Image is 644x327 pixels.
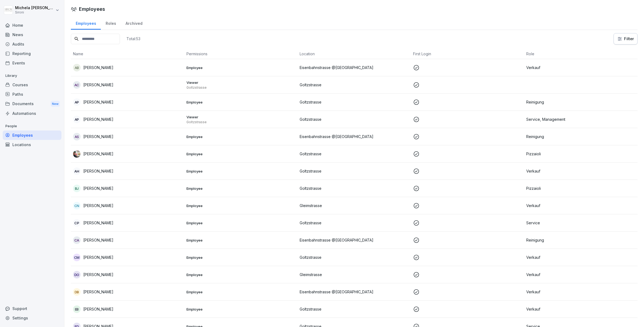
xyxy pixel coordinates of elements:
a: DocumentsNew [3,99,61,109]
p: Employee [186,152,296,156]
p: Goltzstrasse [300,220,409,226]
p: Reinigung [526,99,635,105]
p: [PERSON_NAME] [83,289,113,295]
th: Name [71,49,184,59]
p: [PERSON_NAME] [83,151,113,157]
div: DB [73,288,81,296]
p: Gleimstrasse [300,272,409,277]
p: Goltzstrasse [300,82,409,88]
p: [PERSON_NAME] [83,237,113,243]
p: Goltzstrasse [300,254,409,260]
div: Support [3,304,61,313]
p: Eisenbahnstrasse @[GEOGRAPHIC_DATA] [300,289,409,295]
p: Employee [186,100,296,105]
div: CA [73,236,81,244]
th: Role [524,49,638,59]
p: Goltzstrasse [186,85,296,90]
p: Eisenbahnstrasse @[GEOGRAPHIC_DATA] [300,65,409,70]
p: Eisenbahnstrasse @[GEOGRAPHIC_DATA] [300,237,409,243]
p: Service [526,220,635,226]
p: Eisenbahnstrasse @[GEOGRAPHIC_DATA] [300,134,409,139]
img: kxeqd14vvy90yrv0469cg1jb.png [73,150,81,158]
p: Employee [186,186,296,191]
p: Goltzstrasse [186,120,296,124]
p: Verkauf [526,168,635,174]
p: Verkauf [526,306,635,312]
p: [PERSON_NAME] [83,168,113,174]
a: Locations [3,140,61,149]
p: Verkauf [526,272,635,277]
p: Verkauf [526,254,635,260]
p: Goltzstrasse [300,306,409,312]
div: AP [73,98,81,106]
p: [PERSON_NAME] [83,65,113,70]
p: [PERSON_NAME] [83,116,113,122]
p: [PERSON_NAME] [83,220,113,226]
div: Settings [3,313,61,323]
a: Employees [71,16,101,30]
a: Audits [3,39,61,49]
p: Employee [186,221,296,225]
p: People [3,122,61,130]
a: Reporting [3,49,61,58]
a: News [3,30,61,39]
div: DO [73,271,81,278]
div: BJ [73,185,81,192]
a: Archived [121,16,147,30]
p: Employee [186,65,296,70]
p: [PERSON_NAME] [83,185,113,191]
p: Goltzstrasse [300,116,409,122]
p: Employee [186,203,296,208]
p: Sironi [15,11,54,14]
p: Verkauf [526,65,635,70]
div: Employees [3,130,61,140]
div: AC [73,81,81,89]
p: Service, Management [526,116,635,122]
div: Filter [617,36,634,42]
p: Viewer [186,115,296,119]
th: Location [297,49,411,59]
div: Documents [3,99,61,109]
p: Verkauf [526,203,635,208]
p: Library [3,71,61,80]
p: Gleimstrasse [300,203,409,208]
a: Courses [3,80,61,90]
p: Goltzstrasse [300,168,409,174]
a: Events [3,58,61,68]
p: Michela [PERSON_NAME] [15,6,54,10]
p: Employee [186,255,296,260]
p: Reinigung [526,134,635,139]
div: AS [73,133,81,140]
p: Employee [186,169,296,174]
p: [PERSON_NAME] [83,203,113,208]
a: Roles [101,16,121,30]
p: Reinigung [526,237,635,243]
a: Automations [3,109,61,118]
div: New [51,101,60,107]
p: Employee [186,307,296,312]
p: Verkauf [526,289,635,295]
button: Filter [614,33,637,44]
th: First Login [411,49,524,59]
p: [PERSON_NAME] [83,254,113,260]
p: Viewer [186,80,296,85]
p: Employee [186,272,296,277]
div: CP [73,219,81,227]
p: Goltzstrasse [300,99,409,105]
p: Goltzstrasse [300,151,409,157]
p: [PERSON_NAME] [83,99,113,105]
h1: Employees [79,5,105,13]
p: Employee [186,238,296,243]
p: Pizzaioli [526,151,635,157]
p: [PERSON_NAME] [83,134,113,139]
th: Permissions [184,49,298,59]
p: Employee [186,134,296,139]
